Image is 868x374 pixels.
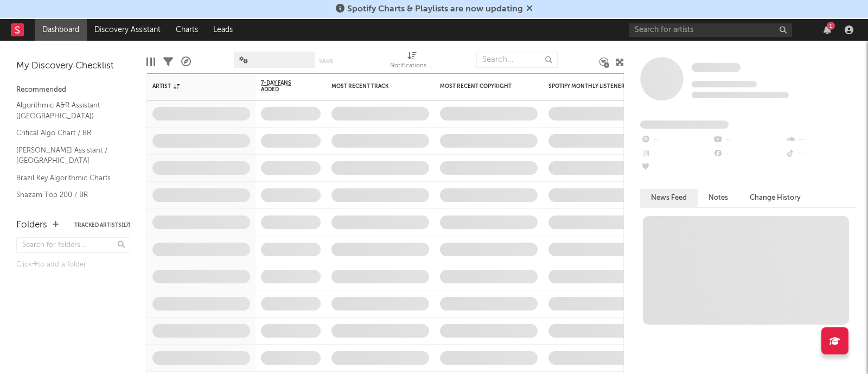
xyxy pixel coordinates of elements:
[16,189,119,201] a: Shazam Top 200 / BR
[16,237,130,253] input: Search for folders...
[698,189,739,207] button: Notes
[548,83,630,90] div: Spotify Monthly Listeners
[168,19,206,41] a: Charts
[692,63,741,72] span: Some Artist
[640,189,698,207] button: News Feed
[16,84,130,97] div: Recommended
[163,46,173,78] div: Filters
[146,46,155,78] div: Edit Columns
[319,58,333,64] button: Save
[692,81,757,87] span: Tracking Since: [DATE]
[206,19,240,41] a: Leads
[16,60,130,73] div: My Discovery Checklist
[640,161,712,175] div: --
[16,258,130,271] div: Click to add a folder.
[824,26,831,34] button: 1
[640,133,712,147] div: --
[16,99,119,122] a: Algorithmic A&R Assistant ([GEOGRAPHIC_DATA])
[87,19,168,41] a: Discovery Assistant
[16,219,47,232] div: Folders
[827,22,835,30] div: 1
[347,5,523,14] span: Spotify Charts & Playlists are now updating
[692,62,741,73] a: Some Artist
[640,121,729,129] span: Fans Added by Platform
[331,83,413,90] div: Most Recent Track
[476,52,558,68] input: Search...
[390,46,433,78] div: Notifications (Artist)
[181,46,191,78] div: A&R Pipeline
[785,133,857,147] div: --
[35,19,87,41] a: Dashboard
[16,172,119,184] a: Brazil Key Algorithmic Charts
[16,127,119,139] a: Critical Algo Chart / BR
[440,83,521,90] div: Most Recent Copyright
[526,5,533,14] span: Dismiss
[712,133,784,147] div: --
[739,189,812,207] button: Change History
[629,23,792,37] input: Search for artists
[16,144,119,167] a: [PERSON_NAME] Assistant / [GEOGRAPHIC_DATA]
[261,80,304,93] span: 7-Day Fans Added
[74,223,130,228] button: Tracked Artists(17)
[785,147,857,161] div: --
[692,92,789,98] span: 0 fans last week
[152,83,234,90] div: Artist
[640,147,712,161] div: --
[390,60,433,73] div: Notifications (Artist)
[712,147,784,161] div: --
